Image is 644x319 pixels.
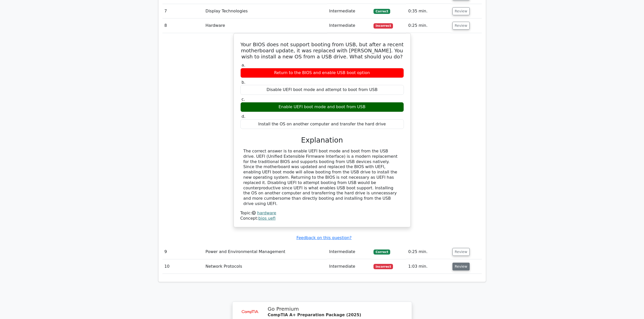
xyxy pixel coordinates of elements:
td: Network Protocols [203,259,327,274]
td: 9 [162,245,204,259]
td: Hardware [203,18,327,33]
td: Intermediate [327,259,372,274]
td: Intermediate [327,245,372,259]
button: Review [452,22,470,30]
td: Display Technologies [203,4,327,18]
td: Intermediate [327,18,372,33]
div: Install the OS on another computer and transfer the hard drive [240,119,404,129]
span: c. [242,97,245,102]
td: 0:25 min. [406,245,450,259]
td: Power and Environmental Management [203,245,327,259]
span: a. [242,63,245,67]
td: 7 [162,4,204,18]
h5: Your BIOS does not support booting from USB, but after a recent motherboard update, it was replac... [240,41,404,60]
button: Review [452,248,470,256]
div: Return to the BIOS and enable USB boot option [240,68,404,78]
div: Concept: [240,216,404,221]
a: Feedback on this question? [296,235,351,240]
div: Topic: [240,211,404,216]
h3: Explanation [243,136,401,145]
button: Review [452,263,470,270]
div: Disable UEFI boot mode and attempt to boot from USB [240,85,404,95]
button: Review [452,7,470,15]
span: b. [242,80,245,85]
div: Enable UEFI boot mode and boot from USB [240,102,404,112]
span: d. [242,114,245,119]
span: Incorrect [373,264,393,269]
td: 10 [162,259,204,274]
td: 0:35 min. [406,4,450,18]
span: Incorrect [373,23,393,28]
td: 0:25 min. [406,18,450,33]
div: The correct answer is to enable UEFI boot mode and boot from the USB drive. UEFI (Unified Extensi... [243,149,401,207]
span: Correct [373,9,390,14]
td: Intermediate [327,4,372,18]
a: bios uefi [258,216,276,221]
span: Correct [373,249,390,255]
td: 1:03 min. [406,259,450,274]
td: 8 [162,18,204,33]
a: hardware [257,211,276,215]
